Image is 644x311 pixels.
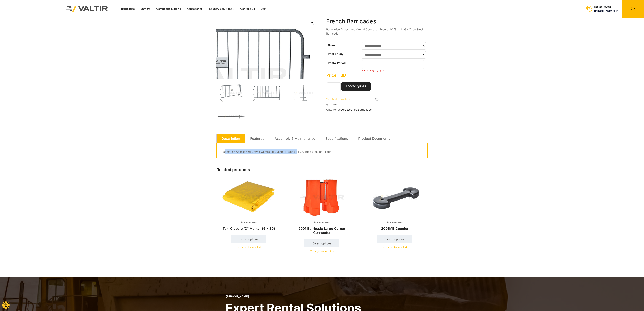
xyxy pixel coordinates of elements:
small: Rental Length (days) [362,69,384,72]
span: Add to wishlist [315,250,334,253]
img: Accessories [362,178,427,217]
a: Accessories2001 Barricade Large Corner Connector [289,178,354,237]
a: Add to wishlist [310,250,334,253]
a: Specifications [325,134,348,143]
a: Barricades [358,108,372,111]
span: Accessories [238,220,259,225]
span: Accessories [384,220,405,225]
span: 2250 [332,103,339,107]
span: SKU: [326,104,428,107]
h1: French Barricades [326,18,428,25]
a: Accessories [341,108,357,111]
a: Barricades [118,6,138,12]
a: Assembly & Maintenance [275,134,315,143]
a: Open this option [309,20,315,27]
a: Industry Solutions [206,6,237,12]
img: A metallic crowd control barrier with vertical bars and a sign labeled "VALTIR" in the center. [252,84,282,102]
span: Add to wishlist [388,246,407,249]
a: Cart [258,6,269,12]
a: Accessories [184,6,206,12]
img: FrenchBar_3Q-1.jpg [216,84,247,102]
input: Product quantity [327,82,341,91]
a: Composite Matting [153,6,184,12]
label: Rent or Buy [328,52,343,56]
div: Request Quote [594,5,619,8]
a: Select options for “Taxi Closure “X” Marker (5 x 30)” [231,235,266,243]
bdi: Price TBD [326,73,346,78]
span: Categories: , [326,108,428,111]
div: Accessibility Menu [2,301,10,309]
img: Valtir Rentals [62,2,112,16]
img: A metallic crowd control barrier with vertical bars and a sign labeled "VALTIR." [116,16,319,138]
h2: 2001MB Coupler [362,225,427,232]
button: Add to Quote [341,82,371,91]
a: AccessoriesTaxi Closure “X” Marker (5 x 30) [216,178,281,232]
a: Select options for “2001 Barricade Large Corner Connector” [304,239,339,247]
span: Add to wishlist [242,246,261,249]
img: Accessories [216,178,281,217]
span: Accessories [311,220,332,225]
h2: Related products [216,167,428,172]
h2: Taxi Closure “X” Marker (5 x 30) [216,225,281,232]
img: Accessories [289,178,354,217]
input: Number [362,60,424,69]
p: Pedestrian Access and Crowd Control at Events. 1-3/8″ x 14 Ga. Tube Steel Barricade [222,149,422,154]
img: A long, straight metal bar with two perpendicular extensions on either side, likely a tool or par... [216,107,247,126]
h2: 2001 Barricade Large Corner Connector [289,225,354,236]
p: Pedestrian Access and Crowd Control at Events. 1-3/8″ x 14 Ga. Tube Steel Barricade [326,27,428,36]
a: Features [250,134,264,143]
th: Rental Period [326,59,362,73]
label: Color [328,43,335,47]
a: Select options for “2001MB Coupler” [377,235,412,243]
p: [PERSON_NAME] [226,295,361,298]
a: Add to wishlist [237,246,261,249]
a: Contact Us [237,6,258,12]
a: call (888) 496-3625 [594,9,619,13]
a: Product Documents [358,134,390,143]
a: Accessories2001MB Coupler [362,178,427,232]
img: A vertical metal stand with a base, designed for stability, shown against a plain background. [287,84,318,102]
a: Description [222,134,240,143]
a: Add to wishlist [383,246,407,249]
a: Barriers [138,6,153,12]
